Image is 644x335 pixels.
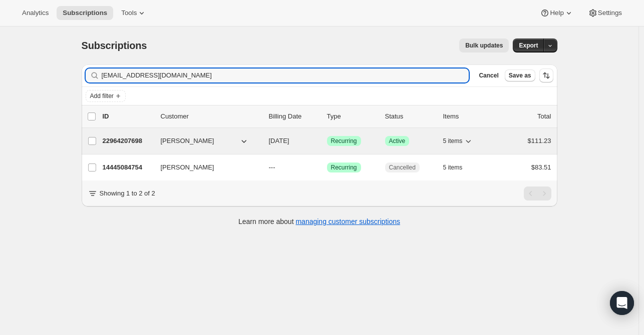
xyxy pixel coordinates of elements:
[103,160,551,174] div: 14445084754[PERSON_NAME]---SuccessRecurringCancelled5 items$83.51
[459,38,509,52] button: Bulk updates
[102,68,469,82] input: Filter subscribers
[513,38,544,52] button: Export
[534,6,579,20] button: Help
[475,69,502,81] button: Cancel
[443,111,493,121] div: Items
[161,136,214,146] span: [PERSON_NAME]
[103,134,551,148] div: 22964207698[PERSON_NAME][DATE]SuccessRecurringSuccessActive5 items$111.23
[57,6,113,20] button: Subscriptions
[115,6,153,20] button: Tools
[550,9,563,17] span: Help
[90,92,114,100] span: Add filter
[63,9,107,17] span: Subscriptions
[539,68,553,82] button: Sort the results
[269,137,289,144] span: [DATE]
[505,69,535,81] button: Save as
[16,6,55,20] button: Analytics
[161,162,214,172] span: [PERSON_NAME]
[582,6,628,20] button: Settings
[443,160,474,174] button: 5 items
[389,163,416,171] span: Cancelled
[103,111,153,121] p: ID
[155,133,255,149] button: [PERSON_NAME]
[295,217,400,225] a: managing customer subscriptions
[385,111,435,121] p: Status
[465,41,503,49] span: Bulk updates
[389,137,406,145] span: Active
[327,111,377,121] div: Type
[22,9,49,17] span: Analytics
[331,163,357,171] span: Recurring
[269,163,275,171] span: ---
[161,111,261,121] p: Customer
[103,162,153,172] p: 14445084754
[443,137,463,145] span: 5 items
[121,9,137,17] span: Tools
[103,111,551,121] div: IDCustomerBilling DateTypeStatusItemsTotal
[269,111,319,121] p: Billing Date
[528,137,551,144] span: $111.23
[100,188,155,198] p: Showing 1 to 2 of 2
[238,216,400,226] p: Learn more about
[610,291,634,315] div: Open Intercom Messenger
[524,186,551,200] nav: Pagination
[443,134,474,148] button: 5 items
[531,163,551,171] span: $83.51
[598,9,622,17] span: Settings
[509,71,531,79] span: Save as
[86,90,126,102] button: Add filter
[537,111,551,121] p: Total
[82,40,147,51] span: Subscriptions
[103,136,153,146] p: 22964207698
[479,71,498,79] span: Cancel
[519,41,538,49] span: Export
[331,137,357,145] span: Recurring
[155,159,255,175] button: [PERSON_NAME]
[443,163,463,171] span: 5 items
